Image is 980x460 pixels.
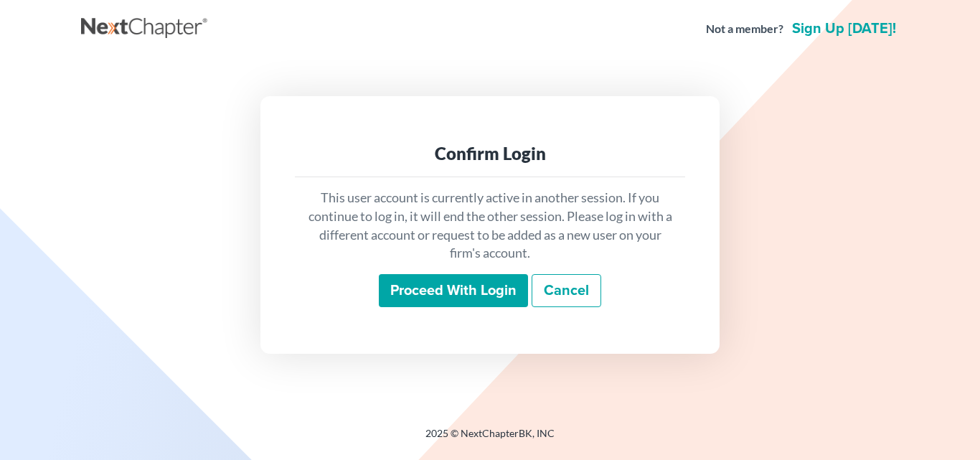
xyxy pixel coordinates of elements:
div: Confirm Login [306,142,674,165]
a: Cancel [532,274,601,307]
div: 2025 © NextChapterBK, INC [81,426,899,452]
a: Sign up [DATE]! [789,22,899,36]
input: Proceed with login [379,274,528,307]
p: This user account is currently active in another session. If you continue to log in, it will end ... [306,189,674,263]
strong: Not a member? [706,21,783,37]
